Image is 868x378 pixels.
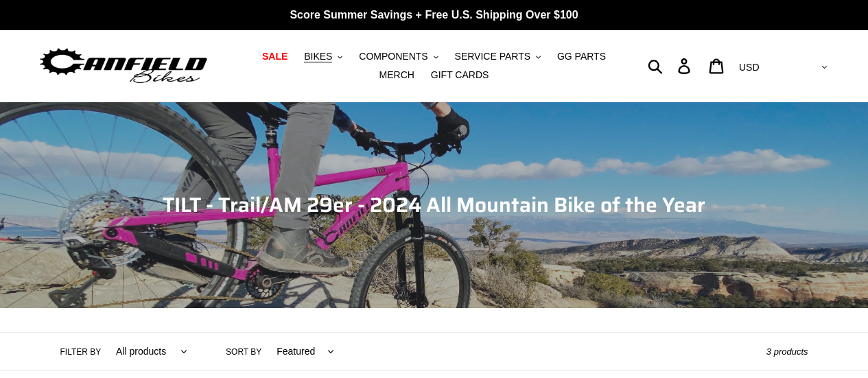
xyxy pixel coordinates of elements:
button: BIKES [297,47,349,66]
a: SALE [255,47,294,66]
label: Sort by [226,346,261,358]
span: SERVICE PARTS [455,51,530,62]
span: BIKES [304,51,332,62]
span: SALE [262,51,288,62]
label: Filter by [60,346,102,358]
a: MERCH [373,66,421,84]
a: GIFT CARDS [424,66,496,84]
span: COMPONENTS [359,51,427,62]
span: TILT - Trail/AM 29er - 2024 All Mountain Bike of the Year [163,189,705,221]
span: MERCH [379,69,414,81]
span: GG PARTS [557,51,606,62]
span: GIFT CARDS [431,69,489,81]
span: 3 products [766,346,808,357]
img: Canfield Bikes [38,45,209,88]
a: GG PARTS [550,47,613,66]
button: COMPONENTS [352,47,445,66]
button: SERVICE PARTS [448,47,548,66]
